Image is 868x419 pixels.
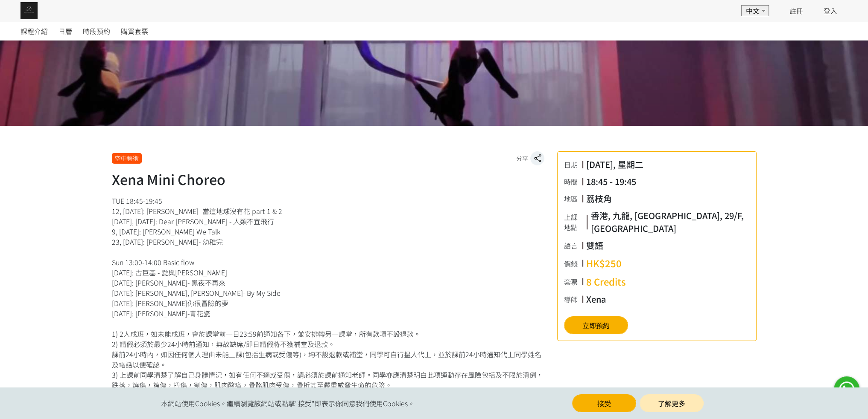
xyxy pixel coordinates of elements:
div: 日期 [564,159,582,170]
div: 荔枝角 [586,192,612,205]
span: 分享 [516,154,528,163]
div: 雙語 [586,239,603,252]
div: 18:45 - 19:45 [586,175,636,188]
div: TUE 18:45-19:45 12, [DATE]: [PERSON_NAME]- 當這地球沒有花 part 1 & 2 [DATE], [DATE]: Dear [PERSON_NAME] ... [112,196,545,410]
a: 時段預約 [83,22,110,40]
h1: Xena Mini Choreo [112,169,545,189]
a: 日曆 [58,22,72,40]
div: 空中藝術 [112,153,142,164]
span: 課程介紹 [20,26,48,36]
a: 了解更多 [640,394,704,412]
div: 上課地點 [564,212,586,232]
div: 時間 [564,176,582,187]
a: 註冊 [789,6,803,16]
button: 立即預約 [564,316,628,334]
a: 登入 [824,6,837,16]
div: 導師 [564,294,582,304]
span: 日曆 [58,26,72,36]
span: 本網站使用Cookies。繼續瀏覽該網站或點擊"接受"即表示你同意我們使用Cookies。 [161,398,415,408]
div: Xena [586,293,606,306]
button: 接受 [572,394,636,412]
div: 8 Credits [586,275,626,289]
div: 價錢 [564,258,582,269]
div: 語言 [564,240,582,251]
span: 時段預約 [83,26,110,36]
img: img_61c0148bb0266 [20,2,38,19]
div: [DATE], 星期二 [586,158,643,171]
div: HK$250 [586,256,622,270]
div: 地區 [564,194,582,204]
div: 香港, 九龍, [GEOGRAPHIC_DATA], 29/F, [GEOGRAPHIC_DATA] [590,209,749,235]
a: 購買套票 [121,22,148,40]
a: 課程介紹 [20,22,48,40]
div: 套票 [564,277,582,287]
span: 購買套票 [121,26,148,36]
